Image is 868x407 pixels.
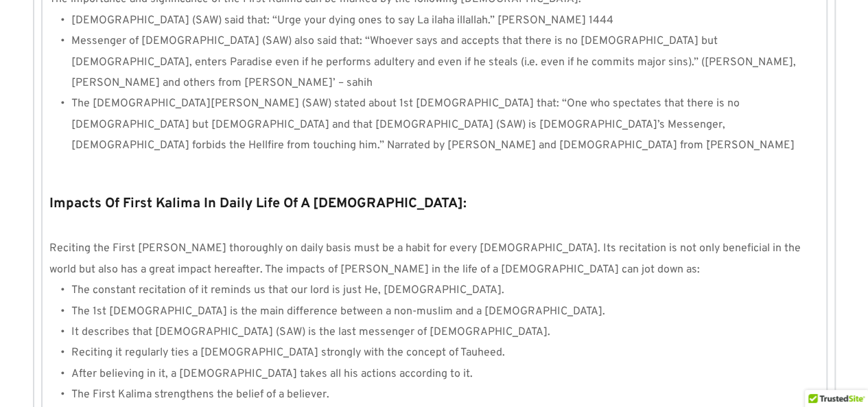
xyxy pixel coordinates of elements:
[71,14,613,27] span: [DEMOGRAPHIC_DATA] (SAW) said that: “Urge your dying ones to say La ilaha illallah.” [PERSON_NAME...
[49,241,804,275] span: Reciting the First [PERSON_NAME] thoroughly on daily basis must be a habit for every [DEMOGRAPHIC...
[71,283,504,296] span: The constant recitation of it reminds us that our lord is just He, [DEMOGRAPHIC_DATA].
[71,367,473,380] span: After believing in it, a [DEMOGRAPHIC_DATA] takes all his actions according to it.
[71,97,795,152] span: The [DEMOGRAPHIC_DATA][PERSON_NAME] (SAW) stated about 1st [DEMOGRAPHIC_DATA] that: “One who spec...
[49,195,467,213] strong: Impacts Of First Kalima In Daily Life Of A [DEMOGRAPHIC_DATA]:
[71,304,605,318] span: The 1st [DEMOGRAPHIC_DATA] is the main difference between a non-muslim and a [DEMOGRAPHIC_DATA].
[71,345,505,359] span: Reciting it regularly ties a [DEMOGRAPHIC_DATA] strongly with the concept of Tauheed.
[71,387,329,401] span: The First Kalima strengthens the belief of a believer.
[71,325,550,338] span: It describes that [DEMOGRAPHIC_DATA] (SAW) is the last messenger of [DEMOGRAPHIC_DATA].
[71,34,799,90] span: Messenger of [DEMOGRAPHIC_DATA] (SAW) also said that: “Whoever says and accepts that there is no ...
